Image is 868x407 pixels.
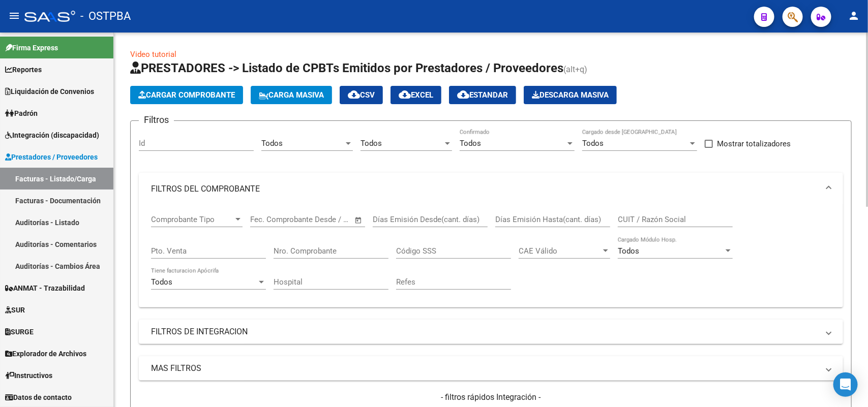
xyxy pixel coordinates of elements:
[151,363,819,374] mat-panel-title: MAS FILTROS
[833,372,858,397] div: Open Intercom Messenger
[5,64,42,75] span: Reportes
[139,320,843,344] mat-expansion-panel-header: FILTROS DE INTEGRACION
[139,392,843,403] h4: - filtros rápidos Integración -
[250,215,283,224] input: Start date
[353,214,365,226] button: Open calendar
[524,86,617,104] app-download-masive: Descarga masiva de comprobantes (adjuntos)
[5,304,25,316] span: SUR
[251,86,332,104] button: Carga Masiva
[340,86,383,104] button: CSV
[80,5,131,27] span: - OSTPBA
[460,139,481,148] span: Todos
[399,88,411,101] mat-icon: cloud_download
[361,139,382,148] span: Todos
[5,86,94,97] span: Liquidación de Convenios
[348,88,360,101] mat-icon: cloud_download
[151,277,172,287] span: Todos
[130,86,243,104] button: Cargar Comprobante
[138,90,235,100] span: Cargar Comprobante
[130,50,176,59] a: Video tutorial
[519,246,601,256] span: CAE Válido
[139,205,843,307] div: FILTROS DEL COMPROBANTE
[5,370,52,381] span: Instructivos
[717,138,791,150] span: Mostrar totalizadores
[259,90,324,100] span: Carga Masiva
[139,356,843,381] mat-expansion-panel-header: MAS FILTROS
[139,173,843,205] mat-expansion-panel-header: FILTROS DEL COMPROBANTE
[151,183,819,195] mat-panel-title: FILTROS DEL COMPROBANTE
[532,90,609,100] span: Descarga Masiva
[5,130,99,141] span: Integración (discapacidad)
[5,42,58,53] span: Firma Express
[457,90,508,100] span: Estandar
[348,90,375,100] span: CSV
[5,108,38,119] span: Padrón
[5,392,72,403] span: Datos de contacto
[130,61,563,75] span: PRESTADORES -> Listado de CPBTs Emitidos por Prestadores / Proveedores
[5,326,34,337] span: SURGE
[8,10,20,22] mat-icon: menu
[524,86,617,104] button: Descarga Masiva
[5,283,85,294] span: ANMAT - Trazabilidad
[618,246,639,256] span: Todos
[151,215,233,224] span: Comprobante Tipo
[151,326,819,337] mat-panel-title: FILTROS DE INTEGRACION
[391,86,441,104] button: EXCEL
[848,10,860,22] mat-icon: person
[449,86,516,104] button: Estandar
[5,151,98,163] span: Prestadores / Proveedores
[261,139,283,148] span: Todos
[399,90,433,100] span: EXCEL
[292,215,342,224] input: End date
[5,348,86,359] span: Explorador de Archivos
[582,139,604,148] span: Todos
[139,113,174,127] h3: Filtros
[563,65,587,74] span: (alt+q)
[457,88,469,101] mat-icon: cloud_download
